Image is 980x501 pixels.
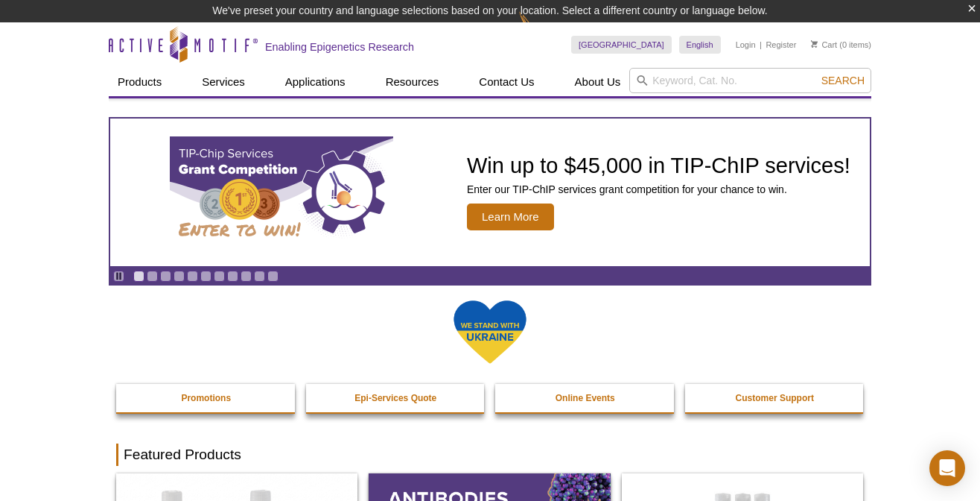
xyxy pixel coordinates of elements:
[110,119,870,266] article: TIP-ChIP Services Grant Competition
[147,271,158,282] a: Go to slide 2
[170,136,393,248] img: TIP-ChIP Services Grant Competition
[467,154,850,177] h2: Win up to $45,000 in TIP-ChIP services!
[760,36,762,54] li: |
[821,75,865,86] span: Search
[629,68,871,93] input: Keyword, Cat. No.
[470,68,543,96] a: Contact Us
[241,271,252,282] a: Go to slide 9
[109,68,171,96] a: Products
[276,68,354,96] a: Applications
[187,271,198,282] a: Go to slide 5
[200,271,211,282] a: Go to slide 6
[110,119,870,266] a: TIP-ChIP Services Grant Competition Win up to $45,000 in TIP-ChIP services! Enter our TIP-ChIP se...
[354,393,436,403] strong: Epi-Services Quote
[116,444,864,466] h2: Featured Products
[453,299,527,365] img: We Stand With Ukraine
[571,36,672,54] a: [GEOGRAPHIC_DATA]
[214,271,225,282] a: Go to slide 7
[377,68,448,96] a: Resources
[181,393,231,403] strong: Promotions
[556,393,615,403] strong: Online Events
[306,384,486,412] a: Epi-Services Quote
[267,271,279,282] a: Go to slide 11
[116,384,296,412] a: Promotions
[174,271,185,282] a: Go to slide 4
[566,68,630,96] a: About Us
[679,36,721,54] a: English
[736,40,756,50] a: Login
[811,40,818,48] img: Your Cart
[685,384,865,412] a: Customer Support
[811,40,837,50] a: Cart
[265,40,414,54] h2: Enabling Epigenetics Research
[227,271,238,282] a: Go to slide 8
[467,183,850,196] p: Enter our TIP-ChIP services grant competition for your chance to win.
[811,36,871,54] li: (0 items)
[254,271,265,282] a: Go to slide 10
[736,393,814,403] strong: Customer Support
[113,271,124,282] a: Toggle autoplay
[766,40,796,50] a: Register
[817,74,869,87] button: Search
[519,11,559,46] img: Change Here
[193,68,254,96] a: Services
[133,271,144,282] a: Go to slide 1
[160,271,171,282] a: Go to slide 3
[467,204,554,230] span: Learn More
[929,450,965,486] div: Open Intercom Messenger
[495,384,675,412] a: Online Events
